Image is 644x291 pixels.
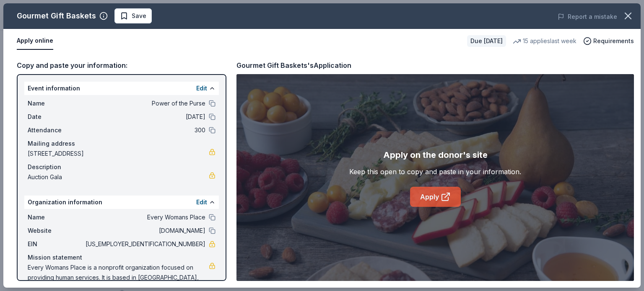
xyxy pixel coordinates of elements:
span: 300 [84,125,205,135]
span: Attendance [28,125,84,135]
div: Organization information [24,196,219,209]
span: Every Womans Place [84,212,205,222]
button: Requirements [583,36,634,46]
a: Apply [410,187,461,207]
span: [STREET_ADDRESS] [28,149,209,159]
span: [DOMAIN_NAME] [84,226,205,236]
span: Date [28,112,84,122]
div: Gourmet Gift Baskets [17,9,96,23]
div: Description [28,162,216,172]
div: Due [DATE] [467,35,506,47]
span: Name [28,212,84,222]
span: EIN [28,239,84,249]
button: Apply online [17,32,53,50]
span: Power of the Purse [84,98,205,108]
div: Event information [24,82,219,95]
span: Name [28,98,84,108]
button: Edit [196,197,207,207]
span: Requirements [593,36,634,46]
div: Mission statement [28,252,216,263]
div: 15 applies last week [513,36,576,46]
div: Copy and paste your information: [17,60,226,71]
button: Edit [196,83,207,93]
div: Gourmet Gift Baskets's Application [236,60,351,71]
button: Report a mistake [558,12,617,22]
span: Website [28,226,84,236]
button: Save [114,8,152,23]
div: Apply on the donor's site [383,148,488,162]
div: Keep this open to copy and paste in your information. [349,167,521,177]
span: [DATE] [84,112,205,122]
span: [US_EMPLOYER_IDENTIFICATION_NUMBER] [84,239,205,249]
span: Save [132,11,146,21]
span: Auction Gala [28,172,209,182]
div: Mailing address [28,139,216,149]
